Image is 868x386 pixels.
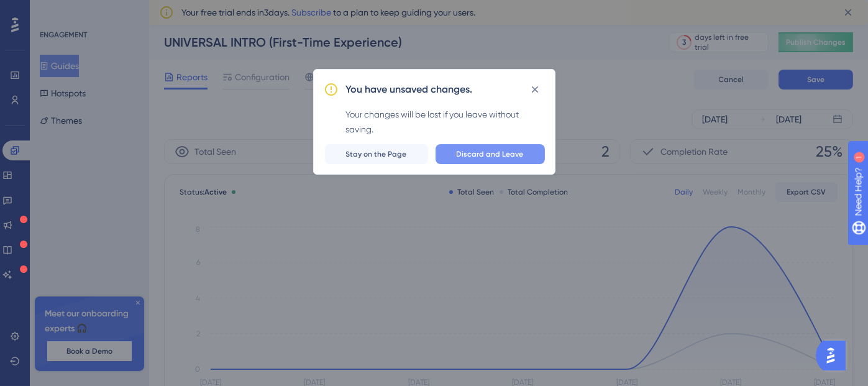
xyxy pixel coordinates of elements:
[346,82,473,97] h2: You have unsaved changes.
[29,3,78,18] span: Need Help?
[346,107,545,137] div: Your changes will be lost if you leave without saving.
[346,149,407,159] span: Stay on the Page
[457,149,524,159] span: Discard and Leave
[816,337,853,374] iframe: UserGuiding AI Assistant Launcher
[86,6,90,16] div: 1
